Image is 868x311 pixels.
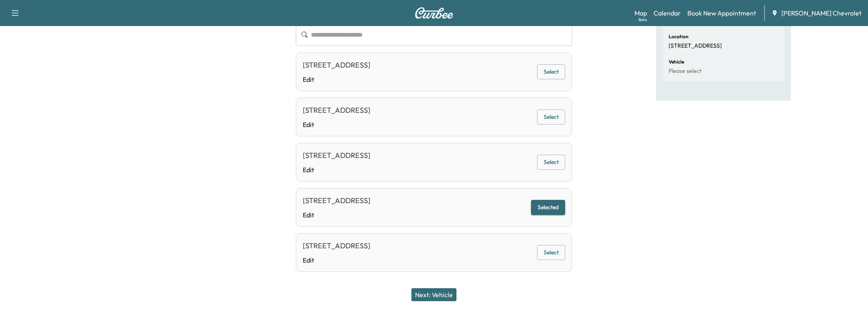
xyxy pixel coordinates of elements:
[303,150,370,161] div: [STREET_ADDRESS]
[669,42,722,50] p: [STREET_ADDRESS]
[669,68,702,75] p: Please select
[634,8,647,18] a: MapBeta
[415,7,454,19] img: Curbee Logo
[303,105,370,116] div: [STREET_ADDRESS]
[781,8,861,18] span: [PERSON_NAME] Chevrolet
[654,8,681,18] a: Calendar
[303,120,370,129] a: Edit
[303,255,370,265] a: Edit
[303,74,370,84] a: Edit
[531,200,565,215] button: Selected
[537,110,565,125] button: Select
[303,195,370,206] div: [STREET_ADDRESS]
[537,155,565,170] button: Select
[687,8,756,18] a: Book New Appointment
[303,59,370,71] div: [STREET_ADDRESS]
[638,17,647,23] div: Beta
[411,288,457,301] button: Next: Vehicle
[537,245,565,260] button: Select
[537,64,565,79] button: Select
[303,210,370,220] a: Edit
[669,34,689,39] h6: Location
[669,59,684,64] h6: Vehicle
[303,240,370,252] div: [STREET_ADDRESS]
[303,165,370,175] a: Edit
